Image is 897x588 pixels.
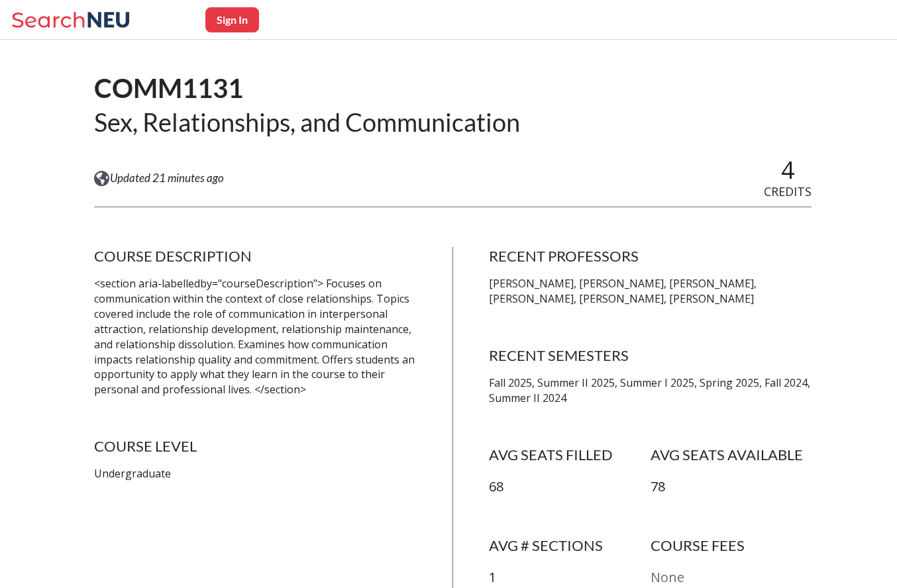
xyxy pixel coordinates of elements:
[94,72,520,105] h1: COMM1131
[489,276,812,307] p: [PERSON_NAME], [PERSON_NAME], [PERSON_NAME], [PERSON_NAME], [PERSON_NAME], [PERSON_NAME]
[489,375,812,406] p: Fall 2025, Summer II 2025, Summer I 2025, Spring 2025, Fall 2024, Summer II 2024
[651,477,812,497] p: 78
[489,346,812,365] h4: RECENT SEMESTERS
[651,568,812,587] p: None
[489,536,651,555] h4: AVG # SECTIONS
[94,466,417,481] p: Undergraduate
[110,171,224,185] span: Updated 21 minutes ago
[94,247,417,266] h4: COURSE DESCRIPTION
[205,7,259,32] button: Sign In
[489,446,651,464] h4: AVG SEATS FILLED
[94,437,417,456] h4: COURSE LEVEL
[764,183,812,199] span: CREDITS
[489,477,651,497] p: 68
[781,154,795,186] span: 4
[489,568,651,587] p: 1
[94,106,520,138] h2: Sex, Relationships, and Communication
[94,276,417,397] p: <section aria-labelledby="courseDescription"> Focuses on communication within the context of clos...
[489,247,812,266] h4: RECENT PROFESSORS
[651,446,812,464] h4: AVG SEATS AVAILABLE
[651,536,812,555] h4: COURSE FEES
